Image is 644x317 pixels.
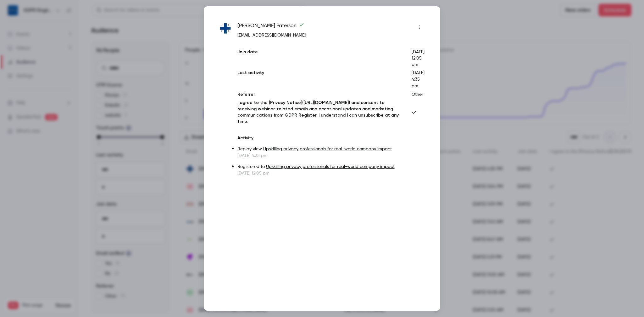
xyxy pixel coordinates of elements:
p: Activity [237,135,425,141]
p: Referrer [237,91,402,98]
p: Join date [237,49,402,68]
p: [DATE] 12:05 pm [237,170,425,176]
p: Last activity [237,70,402,89]
img: jplegalassist.co.uk [219,23,231,34]
span: [PERSON_NAME] Paterson [237,22,304,32]
p: Registered to [237,164,425,170]
span: [DATE] 4:35 pm [412,71,425,88]
a: Upskilling privacy professionals for real-world company impact [263,147,392,151]
p: [DATE] 12:05 pm [412,49,425,68]
p: Other [412,91,425,98]
p: [DATE] 4:35 pm [237,153,425,159]
p: Replay view [237,146,425,153]
p: I agree to the [Privacy Notice]([URL][DOMAIN_NAME]) and consent to receiving webinar-related emai... [237,100,402,125]
a: Upskilling privacy professionals for real-world company impact [266,164,395,169]
a: [EMAIL_ADDRESS][DOMAIN_NAME] [237,33,306,37]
